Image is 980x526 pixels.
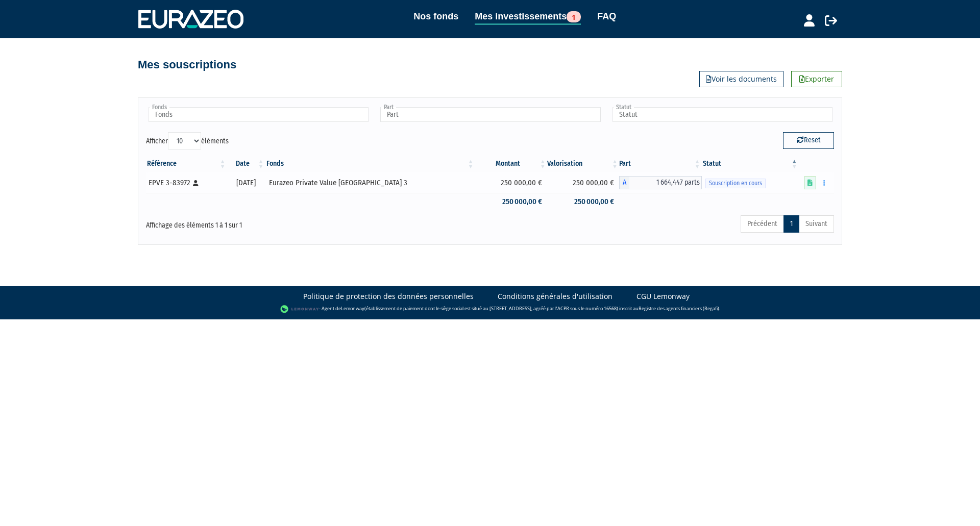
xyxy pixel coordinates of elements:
a: Registre des agents financiers (Regafi) [639,305,719,312]
td: 250 000,00 € [547,172,619,193]
a: Exporter [791,71,842,87]
img: logo-lemonway.png [280,304,320,314]
a: Nos fonds [413,9,458,23]
h4: Mes souscriptions [138,59,236,71]
td: 250 000,00 € [475,193,547,211]
span: A [619,176,629,189]
div: [DATE] [231,178,262,188]
th: Référence : activer pour trier la colonne par ordre croissant [146,155,227,172]
span: 1 664,447 parts [629,176,701,189]
span: Souscription en cours [705,179,766,188]
th: Valorisation: activer pour trier la colonne par ordre croissant [547,155,619,172]
th: Fonds: activer pour trier la colonne par ordre croissant [265,155,475,172]
span: 1 [567,11,581,22]
th: Date: activer pour trier la colonne par ordre croissant [227,155,265,172]
a: Lemonway [341,305,364,312]
div: A - Eurazeo Private Value Europe 3 [619,176,701,189]
th: Part: activer pour trier la colonne par ordre croissant [619,155,701,172]
a: Voir les documents [699,71,783,87]
th: Montant: activer pour trier la colonne par ordre croissant [475,155,547,172]
td: 250 000,00 € [547,193,619,211]
div: Affichage des éléments 1 à 1 sur 1 [146,214,424,231]
a: Mes investissements1 [475,9,581,25]
td: 250 000,00 € [475,172,547,193]
a: CGU Lemonway [636,291,690,302]
select: Afficheréléments [168,132,201,149]
th: Statut : activer pour trier la colonne par ordre d&eacute;croissant [702,155,799,172]
a: Précédent [741,215,784,233]
label: Afficher éléments [146,132,229,149]
img: 1732889491-logotype_eurazeo_blanc_rvb.png [138,10,243,28]
i: [Français] Personne physique [193,180,199,186]
div: - Agent de (établissement de paiement dont le siège social est situé au [STREET_ADDRESS], agréé p... [10,304,970,314]
a: FAQ [597,9,616,23]
a: Suivant [799,215,834,233]
div: EPVE 3-83972 [149,178,224,188]
a: Conditions générales d'utilisation [498,291,612,302]
a: Politique de protection des données personnelles [303,291,474,302]
button: Reset [783,132,834,148]
div: Eurazeo Private Value [GEOGRAPHIC_DATA] 3 [269,178,472,188]
a: 1 [783,215,799,233]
